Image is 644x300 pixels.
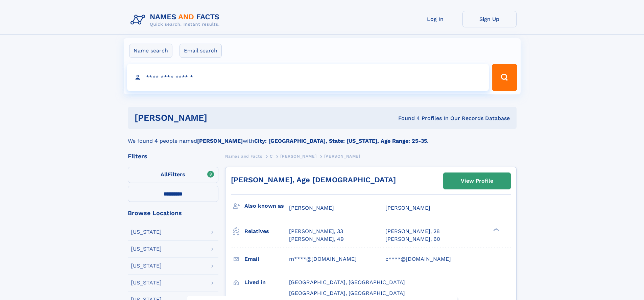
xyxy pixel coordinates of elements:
[492,228,500,232] div: ❯
[244,226,289,237] h3: Relatives
[385,235,440,243] a: [PERSON_NAME], 60
[244,277,289,288] h3: Lived in
[244,200,289,212] h3: Also known as
[444,173,510,189] a: View Profile
[128,153,218,159] div: Filters
[129,44,172,58] label: Name search
[131,263,162,269] div: [US_STATE]
[270,154,273,159] span: C
[289,235,344,243] a: [PERSON_NAME], 49
[289,228,343,235] a: [PERSON_NAME], 33
[289,290,405,296] span: [GEOGRAPHIC_DATA], [GEOGRAPHIC_DATA]
[408,11,462,27] a: Log In
[161,171,168,178] span: All
[127,64,489,91] input: search input
[462,11,517,27] a: Sign Up
[131,280,162,285] div: [US_STATE]
[324,154,360,159] span: [PERSON_NAME]
[289,205,334,211] span: [PERSON_NAME]
[128,129,517,145] div: We found 4 people named with .
[128,11,225,29] img: Logo Names and Facts
[131,246,162,252] div: [US_STATE]
[254,138,427,144] b: City: [GEOGRAPHIC_DATA], State: [US_STATE], Age Range: 25-35
[197,138,243,144] b: [PERSON_NAME]
[244,253,289,265] h3: Email
[225,152,262,160] a: Names and Facts
[289,279,405,285] span: [GEOGRAPHIC_DATA], [GEOGRAPHIC_DATA]
[461,173,493,189] div: View Profile
[280,152,316,160] a: [PERSON_NAME]
[180,44,222,58] label: Email search
[303,115,510,122] div: Found 4 Profiles In Our Records Database
[135,114,303,122] h1: [PERSON_NAME]
[131,229,162,235] div: [US_STATE]
[280,154,316,159] span: [PERSON_NAME]
[128,167,218,183] label: Filters
[385,228,440,235] a: [PERSON_NAME], 28
[492,64,517,91] button: Search Button
[231,176,396,184] a: [PERSON_NAME], Age [DEMOGRAPHIC_DATA]
[385,205,430,211] span: [PERSON_NAME]
[128,210,218,216] div: Browse Locations
[270,152,273,160] a: C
